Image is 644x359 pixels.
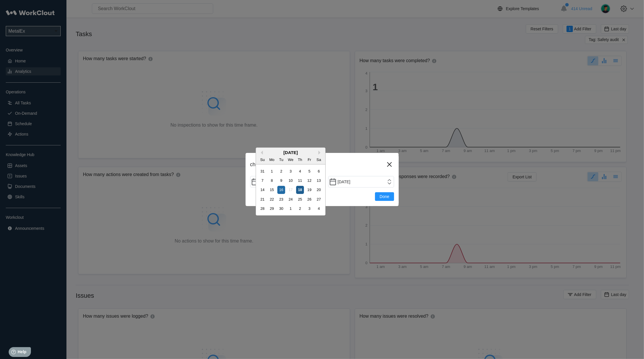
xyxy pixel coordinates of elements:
span: Done [380,195,389,199]
div: Choose Wednesday, October 1st, 2025 [287,205,294,212]
div: month 2025-09 [258,166,323,213]
div: Choose Saturday, September 27th, 2025 [315,195,323,203]
div: Not available Wednesday, September 17th, 2025 [287,186,294,194]
div: Choose Sunday, September 7th, 2025 [259,177,266,184]
div: Choose Tuesday, September 23rd, 2025 [277,195,285,203]
div: Choose Monday, September 29th, 2025 [268,205,276,212]
div: Su [259,156,266,164]
div: Choose Sunday, August 31st, 2025 [259,167,266,175]
div: Mo [268,156,276,164]
div: Choose Friday, September 19th, 2025 [305,186,313,194]
div: Choose Saturday, September 20th, 2025 [315,186,323,194]
div: Choose Monday, September 15th, 2025 [268,186,276,194]
div: Choose Tuesday, September 16th, 2025 [277,186,285,194]
div: Choose Tuesday, September 30th, 2025 [277,205,285,212]
button: Next Month [318,151,322,155]
div: Choose Thursday, September 11th, 2025 [296,177,304,184]
div: Choose Monday, September 8th, 2025 [268,177,276,184]
input: End Date [328,176,394,188]
div: Choose Wednesday, September 24th, 2025 [287,195,294,203]
div: Choose Tuesday, September 2nd, 2025 [277,167,285,175]
div: We [287,156,294,164]
div: Choose Thursday, October 2nd, 2025 [296,205,304,212]
div: Choose Friday, September 26th, 2025 [305,195,313,203]
div: Fr [305,156,313,164]
div: Sa [315,156,323,164]
div: Choose Monday, September 1st, 2025 [268,167,276,175]
div: Tu [277,156,285,164]
div: Choose Saturday, September 6th, 2025 [315,167,323,175]
div: Choose Wednesday, September 3rd, 2025 [287,167,294,175]
div: Choose Sunday, September 14th, 2025 [259,186,266,194]
div: Choose Friday, September 5th, 2025 [305,167,313,175]
div: Choose Friday, September 12th, 2025 [305,177,313,184]
div: Choose Saturday, September 13th, 2025 [315,177,323,184]
input: Start Date [250,176,316,188]
div: Th [296,156,304,164]
div: Choose Sunday, September 21st, 2025 [259,195,266,203]
div: [DATE] [256,150,325,155]
div: Choose Friday, October 3rd, 2025 [305,205,313,212]
div: Choose Thursday, September 18th, 2025 [296,186,304,194]
div: Choose Thursday, September 4th, 2025 [296,167,304,175]
div: Choose Wednesday, September 10th, 2025 [287,177,294,184]
div: Choose Saturday, October 4th, 2025 [315,205,323,212]
div: Choose Tuesday, September 9th, 2025 [277,177,285,184]
button: Done [375,192,394,201]
div: Choose Monday, September 22nd, 2025 [268,195,276,203]
div: choose a date range [250,162,385,168]
button: Previous Month [259,151,263,155]
div: Choose Thursday, September 25th, 2025 [296,195,304,203]
div: Choose Sunday, September 28th, 2025 [259,205,266,212]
